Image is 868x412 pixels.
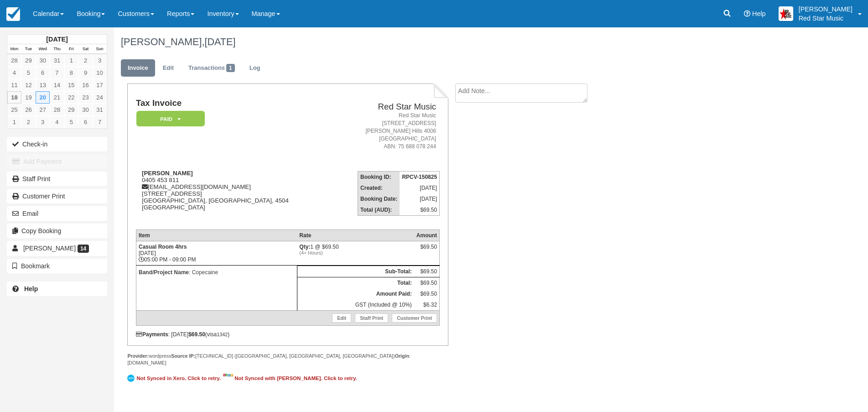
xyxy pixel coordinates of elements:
[297,241,414,265] td: 1 @ $69.50
[332,313,351,323] a: Edit
[297,229,414,241] th: Rate
[358,193,400,204] th: Booking Date:
[414,277,440,288] td: $69.50
[93,79,107,91] a: 17
[7,241,107,256] a: [PERSON_NAME] 14
[392,313,437,323] a: Customer Print
[50,67,64,79] a: 7
[7,137,107,151] button: Check-in
[36,44,50,54] th: Wed
[400,193,439,204] td: [DATE]
[358,171,400,183] th: Booking ID:
[337,102,436,112] h2: Red Star Music
[121,37,758,47] h1: [PERSON_NAME],
[21,104,36,116] a: 26
[127,353,149,359] strong: Provider:
[402,174,437,180] strong: RPCV-150825
[136,331,440,338] div: : [DATE] (visa )
[7,67,21,79] a: 4
[243,59,267,77] a: Log
[188,331,205,338] strong: $69.50
[414,229,440,241] th: Amount
[127,373,223,383] a: Not Synced in Xero. Click to retry.
[50,44,64,54] th: Thu
[414,299,440,311] td: $6.32
[7,104,21,116] a: 25
[36,116,50,128] a: 3
[297,266,414,277] th: Sub-Total:
[297,277,414,288] th: Total:
[142,170,193,177] strong: [PERSON_NAME]
[7,154,107,169] button: Add Payment
[337,112,436,151] address: Red Star Music [STREET_ADDRESS] [PERSON_NAME] Hills 4006 [GEOGRAPHIC_DATA] ABN: 75 688 078 244
[7,172,107,186] a: Staff Print
[414,288,440,299] td: $69.50
[21,116,36,128] a: 2
[136,170,333,222] div: 0405 453 811 [EMAIL_ADDRESS][DOMAIN_NAME] [STREET_ADDRESS] [GEOGRAPHIC_DATA], [GEOGRAPHIC_DATA], ...
[78,44,93,54] th: Sat
[93,54,107,67] a: 3
[7,282,107,296] a: Help
[7,116,21,128] a: 1
[36,54,50,67] a: 30
[7,259,107,273] button: Bookmark
[93,44,107,54] th: Sun
[24,285,38,292] b: Help
[136,241,297,265] td: [DATE] 05:00 PM - 09:00 PM
[139,244,187,250] strong: Casual Room 4hrs
[400,183,439,193] td: [DATE]
[21,54,36,67] a: 29
[64,116,78,128] a: 5
[182,59,242,77] a: Transactions1
[50,116,64,128] a: 4
[64,91,78,104] a: 22
[136,110,202,127] a: Paid
[7,44,21,54] th: Mon
[78,54,93,67] a: 2
[64,104,78,116] a: 29
[21,79,36,91] a: 12
[416,244,437,257] div: $69.50
[136,331,168,338] strong: Payments
[78,245,89,253] span: 14
[7,91,21,104] a: 18
[46,36,68,43] strong: [DATE]
[64,44,78,54] th: Fri
[7,54,21,67] a: 28
[139,269,189,276] strong: Band/Project Name
[36,67,50,79] a: 6
[779,6,793,21] img: A2
[21,44,36,54] th: Tue
[400,204,439,216] td: $69.50
[355,313,388,323] a: Staff Print
[50,91,64,104] a: 21
[799,14,852,23] p: Red Star Music
[36,91,50,104] a: 20
[299,244,310,250] strong: Qty
[64,67,78,79] a: 8
[395,353,409,359] strong: Origin
[156,59,181,77] a: Edit
[7,206,107,221] button: Email
[78,104,93,116] a: 30
[78,91,93,104] a: 23
[78,67,93,79] a: 9
[414,266,440,277] td: $69.50
[64,79,78,91] a: 15
[21,91,36,104] a: 19
[7,224,107,238] button: Copy Booking
[36,104,50,116] a: 27
[93,91,107,104] a: 24
[121,59,155,77] a: Invoice
[299,250,411,256] em: (4+ Hours)
[297,299,414,311] td: GST (Included @ 10%)
[7,189,107,203] a: Customer Print
[217,332,228,337] small: 1342
[223,373,359,383] a: Not Synced with [PERSON_NAME]. Click to retry.
[358,183,400,193] th: Created:
[21,67,36,79] a: 5
[127,353,448,366] div: wordpress [TECHNICAL_ID] ([GEOGRAPHIC_DATA], [GEOGRAPHIC_DATA], [GEOGRAPHIC_DATA]) : [DOMAIN_NAME]
[93,67,107,79] a: 10
[297,288,414,299] th: Amount Paid:
[136,111,205,127] em: Paid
